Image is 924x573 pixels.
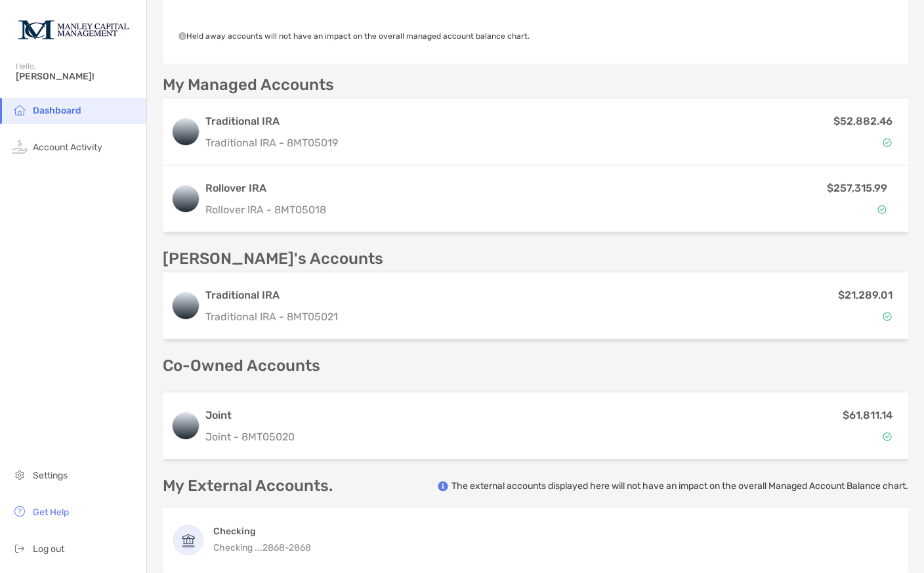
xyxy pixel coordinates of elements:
span: Log out [33,543,64,555]
img: logo account [173,186,199,212]
p: My External Accounts. [163,478,333,494]
h3: Traditional IRA [205,114,338,129]
img: Zoe Logo [16,5,131,53]
img: logo account [173,119,199,145]
img: Account Status icon [883,138,892,147]
img: Account Status icon [877,205,887,214]
span: Checking ...2868 - [213,542,289,553]
h4: Checking [213,525,311,538]
p: My Managed Accounts [163,77,334,93]
h3: Rollover IRA [205,180,640,196]
span: Account Activity [33,142,102,153]
img: settings icon [12,467,28,482]
img: info [438,481,448,492]
p: Traditional IRA - 8MT05019 [205,135,338,151]
span: Settings [33,470,68,481]
img: Account Status icon [883,312,892,321]
p: $21,289.01 [838,287,892,303]
span: Held away accounts will not have an impact on the overall managed account balance chart. [178,32,530,41]
img: activity icon [12,138,28,154]
img: get-help icon [12,503,28,519]
img: logout icon [12,540,28,556]
p: Traditional IRA - 8MT05021 [205,308,338,325]
p: $61,811.14 [843,407,892,423]
img: logo account [173,293,199,319]
p: $52,882.46 [833,113,892,129]
p: Joint - 8MT05020 [205,429,295,445]
h3: Joint [205,408,295,423]
p: Rollover IRA - 8MT05018 [205,202,640,218]
span: Dashboard [33,105,81,116]
img: Account Status icon [883,432,892,441]
p: $257,315.99 [827,180,887,196]
img: Checking ...2868 [174,526,203,555]
p: The external accounts displayed here will not have an impact on the overall Managed Account Balan... [451,480,908,492]
p: Co-Owned Accounts [163,358,908,374]
h3: Traditional IRA [205,287,338,303]
p: [PERSON_NAME]'s Accounts [163,251,383,267]
span: [PERSON_NAME]! [16,71,138,82]
span: 2868 [289,542,311,553]
img: household icon [12,102,28,117]
span: Get Help [33,507,69,518]
img: logo account [173,413,199,439]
